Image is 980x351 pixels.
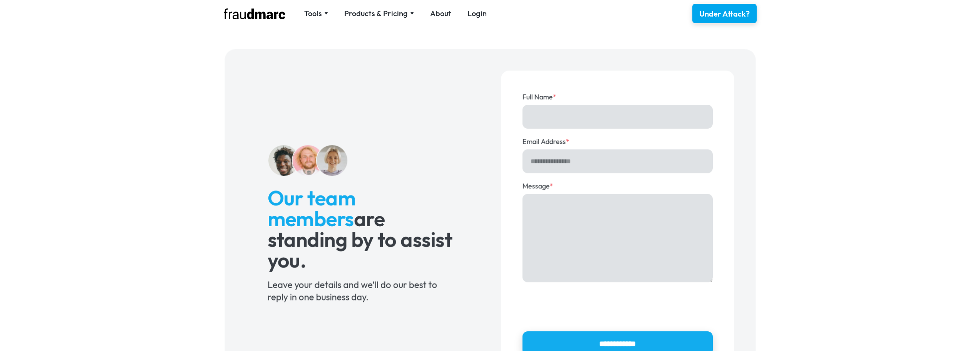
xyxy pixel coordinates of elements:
[267,185,355,232] span: Our team members
[699,8,750,19] div: Under Attack?
[522,92,712,102] label: Full Name
[522,137,712,147] label: Email Address
[344,8,408,19] div: Products & Pricing
[344,8,414,19] div: Products & Pricing
[304,8,322,19] div: Tools
[522,290,639,320] iframe: reCAPTCHA
[522,181,712,191] label: Message
[430,8,451,19] a: About
[467,8,487,19] a: Login
[267,187,458,270] h2: are standing by to assist you.
[267,279,458,303] div: Leave your details and we’ll do our best to reply in one business day.
[692,4,757,23] a: Under Attack?
[304,8,328,19] div: Tools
